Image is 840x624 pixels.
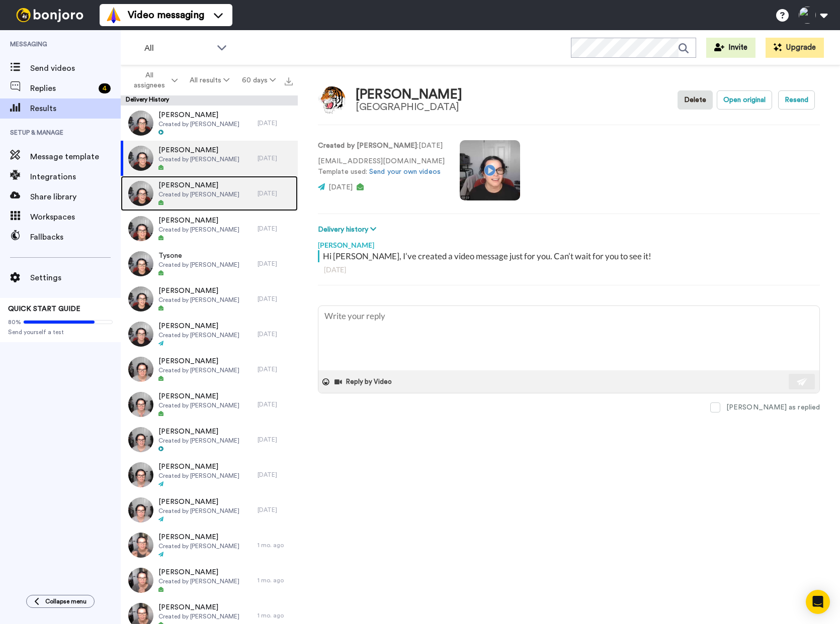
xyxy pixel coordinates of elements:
div: [DATE] [258,471,293,479]
span: [PERSON_NAME] [158,462,239,472]
img: 72d9516f-9bba-4136-af99-6319d82967cd-thumb.jpg [128,462,153,487]
img: 80ce6a86-a7ee-44b8-ac4f-50ce861ceadc-thumb.jpg [128,568,153,593]
span: Video messaging [128,8,204,22]
span: Collapse menu [45,597,87,605]
span: Created by [PERSON_NAME] [158,472,239,480]
img: f82c8910-b46e-4e68-b23c-4637bf773a67-thumb.jpg [128,111,153,136]
button: Open original [717,90,772,110]
button: Upgrade [766,38,824,58]
div: [DATE] [258,400,293,408]
a: [PERSON_NAME]Created by [PERSON_NAME][DATE] [121,352,298,387]
span: Created by [PERSON_NAME] [158,612,239,620]
div: Delivery History [121,95,298,106]
a: [PERSON_NAME]Created by [PERSON_NAME]1 mo. ago [121,528,298,563]
span: Share library [30,191,121,203]
span: Created by [PERSON_NAME] [158,366,239,374]
div: [PERSON_NAME] [318,235,820,250]
button: Delete [678,90,713,110]
a: [PERSON_NAME]Created by [PERSON_NAME][DATE] [121,141,298,176]
span: Message template [30,151,121,163]
div: [DATE] [258,225,293,233]
a: TysoneCreated by [PERSON_NAME][DATE] [121,246,298,281]
span: Created by [PERSON_NAME] [158,401,239,409]
span: All assignees [129,70,170,90]
div: 1 mo. ago [258,541,293,549]
img: d75867fd-6035-40a9-b574-956fd264e4b1-thumb.jpg [128,181,153,206]
div: [PERSON_NAME] [356,87,462,102]
span: Created by [PERSON_NAME] [158,577,239,585]
span: Results [30,102,121,115]
a: [PERSON_NAME]Created by [PERSON_NAME][DATE] [121,457,298,492]
button: All assignees [123,66,184,94]
img: Image of Kassie [318,86,346,114]
span: 80% [8,318,21,326]
img: e2005f8c-3abb-4081-9d97-6e528a48ac50-thumb.jpg [128,427,153,452]
span: [PERSON_NAME] [158,216,239,226]
img: 020cce15-2f2b-4320-af50-7b732cacdd54-thumb.jpg [128,533,153,558]
div: [DATE] [324,265,814,275]
span: Created by [PERSON_NAME] [158,226,239,234]
a: [PERSON_NAME]Created by [PERSON_NAME][DATE] [121,176,298,211]
img: vm-color.svg [106,7,122,23]
a: Send your own videos [369,168,441,175]
span: Created by [PERSON_NAME] [158,507,239,515]
img: 8f814e6c-e2c5-478a-aab2-72ad2358b8f8-thumb.jpg [128,357,153,382]
strong: Created by [PERSON_NAME] [318,142,417,149]
a: [PERSON_NAME]Created by [PERSON_NAME][DATE] [121,492,298,528]
div: Hi [PERSON_NAME], I’ve created a video message just for you. Can’t wait for you to see it! [323,250,817,262]
div: Open Intercom Messenger [806,590,830,614]
div: [DATE] [258,330,293,338]
span: Settings [30,272,121,284]
span: Send videos [30,62,121,74]
a: [PERSON_NAME]Created by [PERSON_NAME]1 mo. ago [121,563,298,598]
img: bj-logo-header-white.svg [12,8,88,22]
span: Created by [PERSON_NAME] [158,120,239,128]
span: [PERSON_NAME] [158,180,239,190]
span: Created by [PERSON_NAME] [158,155,239,163]
span: [PERSON_NAME] [158,286,239,296]
img: export.svg [285,77,293,85]
span: Integrations [30,171,121,183]
div: [DATE] [258,189,293,197]
div: [DATE] [258,119,293,127]
img: send-white.svg [797,378,808,386]
span: Fallbacks [30,231,121,243]
span: Send yourself a test [8,328,113,336]
div: [DATE] [258,260,293,268]
div: [DATE] [258,506,293,514]
div: [DATE] [258,365,293,373]
img: 571a680d-764c-480e-8b62-d3cc8000fa4e-thumb.jpg [128,216,153,241]
a: [PERSON_NAME]Created by [PERSON_NAME][DATE] [121,317,298,352]
img: 3049ccb9-814e-491e-bad5-6095ff1bd912-thumb.jpg [128,286,153,311]
button: Invite [706,38,755,58]
span: Workspaces [30,211,121,223]
span: [PERSON_NAME] [158,497,239,507]
img: c311c812-2cae-4d08-a94a-a615da37f032-thumb.jpg [128,146,153,171]
span: [PERSON_NAME] [158,602,239,612]
div: [DATE] [258,295,293,303]
div: [DATE] [258,154,293,162]
span: [PERSON_NAME] [158,110,239,120]
div: [PERSON_NAME] as replied [726,402,820,412]
span: [PERSON_NAME] [158,427,239,437]
img: 8ac4455d-e256-4ae1-b176-284c54240d19-thumb.jpg [128,392,153,417]
span: [PERSON_NAME] [158,356,239,366]
img: 5e53165e-e7fb-4126-8db3-772f39107deb-thumb.jpg [128,497,153,523]
span: [PERSON_NAME] [158,145,239,155]
button: 60 days [236,71,282,89]
span: [PERSON_NAME] [158,391,239,401]
a: [PERSON_NAME]Created by [PERSON_NAME][DATE] [121,106,298,141]
span: Replies [30,82,95,94]
button: Export all results that match these filters now. [282,73,296,88]
span: [PERSON_NAME] [158,321,239,331]
span: [PERSON_NAME] [158,532,239,542]
button: All results [184,71,235,89]
span: Created by [PERSON_NAME] [158,331,239,339]
span: Created by [PERSON_NAME] [158,261,239,269]
div: 1 mo. ago [258,576,293,584]
div: 1 mo. ago [258,611,293,619]
button: Delivery history [318,224,379,235]
div: [DATE] [258,436,293,444]
span: Created by [PERSON_NAME] [158,296,239,304]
